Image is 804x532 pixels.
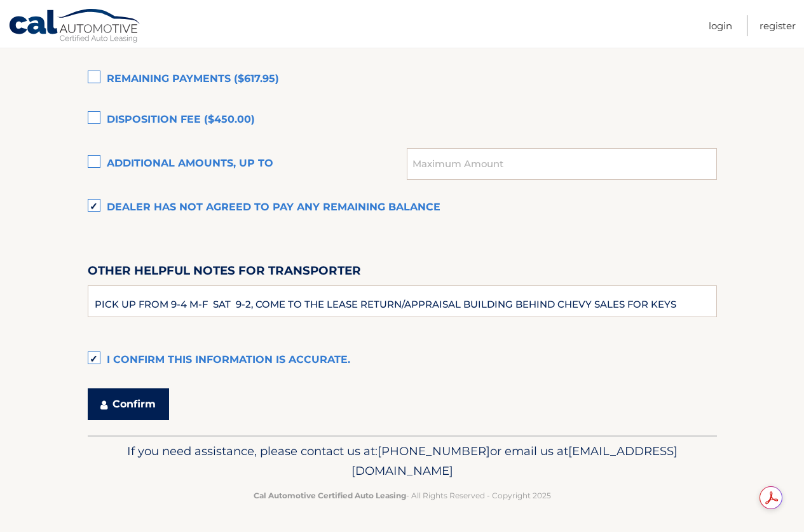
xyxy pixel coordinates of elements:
a: Cal Automotive [8,8,142,45]
a: Login [709,15,732,36]
label: Disposition Fee ($450.00) [88,107,717,133]
label: Remaining Payments ($617.95) [88,67,717,92]
label: Additional amounts, up to [88,151,407,177]
a: Register [760,15,796,36]
p: If you need assistance, please contact us at: or email us at [96,441,709,482]
label: Dealer has not agreed to pay any remaining balance [88,195,717,221]
label: Other helpful notes for transporter [88,261,361,285]
strong: Cal Automotive Certified Auto Leasing [254,491,406,500]
label: I confirm this information is accurate. [88,348,717,373]
button: Confirm [88,388,169,420]
input: Maximum Amount [407,148,716,180]
p: - All Rights Reserved - Copyright 2025 [96,489,709,502]
span: [PHONE_NUMBER] [378,444,490,458]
